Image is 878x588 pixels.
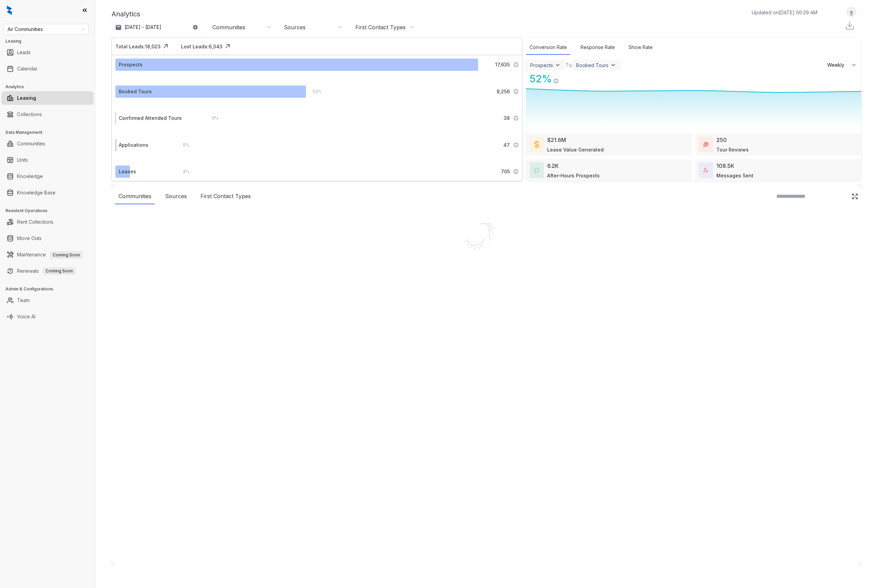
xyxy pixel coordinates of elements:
span: Coming Soon [50,251,83,259]
img: Loader [453,208,521,276]
span: 9,256 [497,88,510,95]
div: To [565,61,572,69]
img: logo [7,5,12,15]
li: Voice AI [1,310,94,323]
p: Updated on [DATE] 06:29 AM [752,9,817,16]
a: Rent Collections [17,215,53,229]
li: Team [1,293,94,307]
img: Info [513,142,519,148]
div: Loading... [475,276,499,283]
div: $21.6M [547,136,566,144]
p: [DATE] - [DATE] [125,24,161,31]
span: Weekly [827,62,848,68]
img: Download [845,20,855,31]
img: ViewFilterArrow [554,62,561,68]
img: SearchIcon [837,193,843,199]
div: 4 % [176,168,189,175]
div: Leases [119,168,136,175]
div: 108.5K [716,162,734,170]
span: 705 [501,168,510,175]
div: Applications [119,141,148,149]
li: Leasing [1,91,94,105]
div: Booked Tours [119,88,152,95]
a: Knowledge Base [17,186,55,200]
img: Click Icon [851,193,858,200]
li: Knowledge [1,170,94,183]
h3: Analytics [5,84,95,90]
div: Lease Value Generated [547,146,604,153]
li: Maintenance [1,248,94,261]
li: Rent Collections [1,215,94,229]
span: Air Communities [7,24,85,34]
div: 52 % [306,88,321,95]
div: Show Rate [625,40,656,55]
a: Team [17,293,30,307]
li: Leads [1,46,94,59]
div: Booked Tours [576,62,608,68]
div: Prospects [530,62,553,68]
p: Analytics [112,9,140,19]
img: Info [513,115,519,121]
li: Collections [1,108,94,121]
div: 52 % [526,71,552,86]
div: 250 [716,136,727,144]
div: First Contact Types [197,189,254,204]
div: After-Hours Prospects [547,172,600,179]
img: TotalFum [703,168,708,173]
img: Click Icon [223,41,233,51]
img: TourReviews [703,142,708,147]
div: Response Rate [577,40,618,55]
a: Voice AI [17,310,35,323]
div: Lost Leads: 6,343 [181,43,223,50]
h3: Admin & Configurations [5,286,95,292]
div: Total Leads: 18,023 [115,43,161,50]
a: RenewalsComing Soon [17,264,76,278]
li: Calendar [1,62,94,76]
span: 17,635 [495,61,510,68]
button: [DATE] - [DATE] [112,21,204,33]
div: First Contact Types [355,23,406,31]
h3: Data Management [5,129,95,136]
div: Conversion Rate [526,40,570,55]
a: Leads [17,46,31,59]
a: Knowledge [17,170,43,183]
img: ViewFilterArrow [610,62,617,68]
div: Confirmed Attended Tours [119,114,182,122]
div: Communities [212,23,245,31]
img: Info [513,169,519,174]
img: Info [513,62,519,67]
img: Info [513,89,519,94]
span: 38 [504,114,510,122]
button: Weekly [823,59,861,71]
img: Info [553,78,559,84]
div: Communities [115,189,155,204]
img: LeaseValue [534,140,539,148]
img: UserAvatar [847,9,856,16]
div: Prospects [119,61,143,68]
img: Click Icon [559,72,569,82]
div: Sources [162,189,190,204]
img: Click Icon [161,41,171,51]
div: 0 % [205,114,218,122]
div: 6.2K [547,162,559,170]
h3: Resident Operations [5,208,95,214]
a: Move Outs [17,232,42,245]
a: Leasing [17,91,36,105]
li: Renewals [1,264,94,278]
div: Messages Sent [716,172,753,179]
li: Knowledge Base [1,186,94,200]
h3: Leasing [5,38,95,44]
div: Tour Reviews [716,146,749,153]
li: Communities [1,137,94,150]
li: Units [1,153,94,167]
a: Collections [17,108,42,121]
li: Move Outs [1,232,94,245]
span: Coming Soon [43,267,76,275]
a: Calendar [17,62,37,76]
span: 47 [503,141,510,149]
a: Units [17,153,28,167]
div: Sources [284,23,306,31]
div: 0 % [176,141,189,149]
a: Communities [17,137,45,150]
img: AfterHoursConversations [534,168,539,173]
